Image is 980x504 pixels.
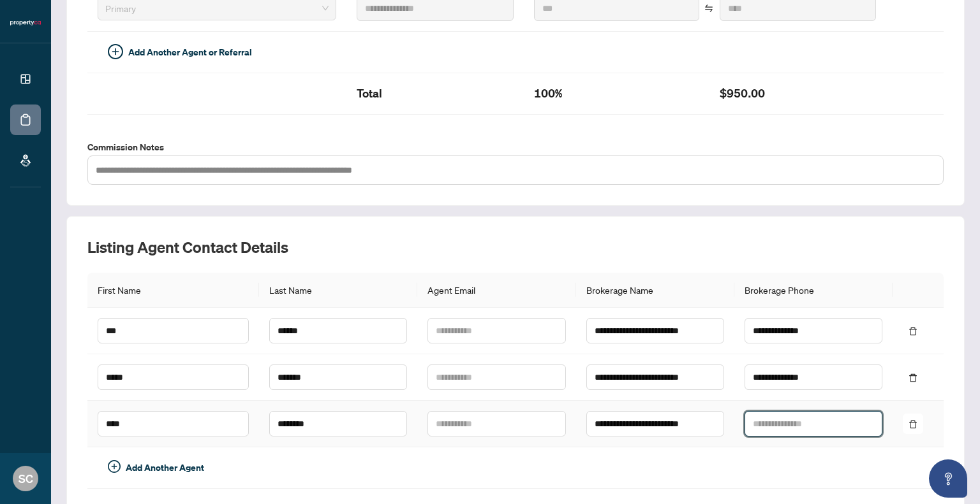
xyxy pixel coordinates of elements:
[108,460,121,473] span: plus-circle
[259,273,417,308] th: Last Name
[126,461,204,475] span: Add Another Agent
[417,273,575,308] th: Agent Email
[98,42,262,62] button: Add Another Agent or Referral
[87,273,259,308] th: First Name
[87,140,944,154] label: Commission Notes
[929,459,967,498] button: Open asap
[10,19,41,27] img: logo
[357,83,513,104] h2: Total
[704,4,713,13] span: swap
[909,373,917,382] span: delete
[98,457,214,478] button: Add Another Agent
[909,420,917,429] span: delete
[734,273,893,308] th: Brokerage Phone
[128,45,252,59] span: Add Another Agent or Referral
[909,327,917,336] span: delete
[87,237,944,257] h2: Listing Agent Contact Details
[19,470,33,487] span: SC
[534,83,699,104] h2: 100%
[108,44,123,59] span: plus-circle
[720,83,876,104] h2: $950.00
[576,273,734,308] th: Brokerage Name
